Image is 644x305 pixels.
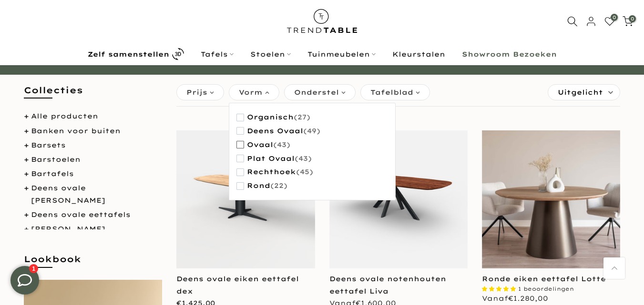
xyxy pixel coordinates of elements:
[462,51,557,58] b: Showroom Bezoeken
[239,87,263,98] span: Vorm
[31,225,105,233] a: [PERSON_NAME]
[31,184,105,204] a: Deens ovale [PERSON_NAME]
[31,169,74,178] a: Bartafels
[247,141,273,149] span: ovaal
[453,49,565,60] a: Showroom Bezoeken
[31,112,98,120] a: Alle producten
[247,113,294,121] span: organisch
[236,165,313,179] button: rechthoek
[370,87,413,98] span: Tafelblad
[296,168,313,176] span: (45)
[176,275,299,295] a: Deens ovale eiken eettafel dex
[299,49,384,60] a: Tuinmeubelen
[31,210,131,219] a: Deens ovale eettafels
[236,152,312,166] button: plat ovaal
[247,168,296,176] span: rechthoek
[31,155,81,164] a: Barstoelen
[603,257,625,279] a: Terug naar boven
[270,182,287,190] span: (22)
[88,51,169,58] b: Zelf samenstellen
[629,15,636,22] span: 0
[548,85,620,100] label: Sorteren:Uitgelicht
[79,46,192,63] a: Zelf samenstellen
[482,285,518,292] span: 5.00 stars
[623,16,633,27] a: 0
[303,127,320,135] span: (49)
[247,127,303,135] span: deens ovaal
[236,179,287,193] button: rond
[518,285,574,292] span: 1 beoordelingen
[24,84,162,106] h5: Collecties
[1,256,49,304] iframe: toggle-frame
[508,294,548,303] span: €1.280,00
[295,155,312,163] span: (43)
[31,127,121,135] a: Banken voor buiten
[482,275,606,283] a: Ronde eiken eettafel Lotte
[24,253,162,275] h5: Lookbook
[558,85,603,100] span: Uitgelicht
[186,87,207,98] span: Prijs
[611,14,618,21] span: 0
[247,155,295,163] span: plat ovaal
[329,275,446,295] a: Deens ovale notenhouten eettafel Liva
[31,141,66,149] a: Barsets
[273,141,290,149] span: (43)
[384,49,453,60] a: Kleurstalen
[192,49,242,60] a: Tafels
[236,110,310,124] button: organisch
[294,113,310,121] span: (27)
[247,182,270,190] span: rond
[482,294,548,303] span: Vanaf
[236,124,320,138] button: deens ovaal
[236,138,290,152] button: ovaal
[604,16,615,27] a: 0
[242,49,299,60] a: Stoelen
[294,87,339,98] span: Onderstel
